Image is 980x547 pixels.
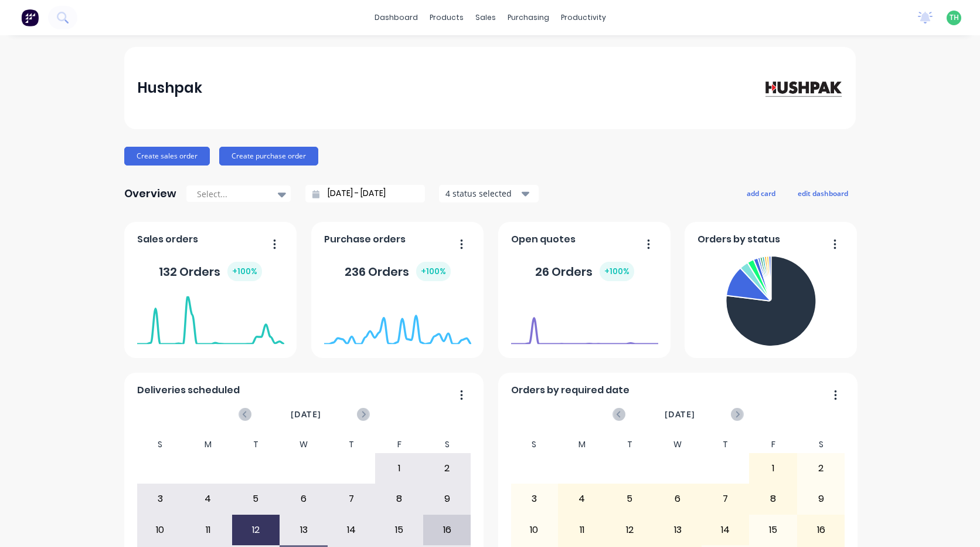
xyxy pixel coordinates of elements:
div: 13 [654,515,701,545]
div: W [280,436,328,453]
img: Hushpak [761,77,843,98]
div: S [511,436,559,453]
button: add card [739,185,783,201]
div: 6 [280,484,327,514]
div: 11 [185,515,232,545]
div: productivity [555,9,612,26]
div: 4 status selected [445,187,519,200]
div: 1 [750,454,797,483]
span: TH [950,12,959,23]
div: + 100 % [600,262,634,281]
img: Factory [21,9,39,26]
div: S [423,436,471,453]
div: T [232,436,280,453]
div: T [702,436,750,453]
div: 10 [137,515,184,545]
div: 10 [511,515,558,545]
div: 12 [233,515,280,545]
div: 9 [798,484,845,514]
a: dashboard [369,9,424,26]
div: sales [469,9,502,26]
div: 26 Orders [535,262,634,281]
button: 4 status selected [439,185,539,202]
span: [DATE] [665,408,695,421]
div: 4 [559,484,605,514]
div: 13 [280,515,327,545]
div: S [137,436,185,453]
span: Purchase orders [324,232,406,247]
div: S [797,436,845,453]
div: T [328,436,376,453]
div: 15 [750,515,797,545]
div: 3 [137,484,184,514]
span: Deliveries scheduled [137,383,240,397]
div: 236 Orders [345,262,451,281]
div: 9 [424,484,471,514]
div: 5 [607,484,654,514]
button: Create sales order [124,147,210,166]
div: 2 [798,454,845,483]
div: 16 [424,515,471,545]
div: 8 [750,484,797,514]
div: 3 [511,484,558,514]
div: 5 [233,484,280,514]
div: 7 [328,484,375,514]
div: 7 [702,484,749,514]
span: Open quotes [511,232,576,247]
div: 6 [654,484,701,514]
div: T [606,436,654,453]
span: Orders by status [697,232,780,247]
div: + 100 % [416,262,451,281]
div: 4 [185,484,232,514]
div: W [654,436,702,453]
div: 14 [702,515,749,545]
div: F [375,436,423,453]
button: Create purchase order [219,147,318,166]
div: M [558,436,606,453]
div: purchasing [502,9,555,26]
div: + 100 % [227,262,262,281]
div: 16 [798,515,845,545]
div: 12 [607,515,654,545]
div: M [184,436,232,453]
div: Overview [124,182,176,205]
div: Hushpak [137,76,202,100]
button: edit dashboard [790,185,856,201]
div: 11 [559,515,605,545]
div: 2 [424,454,471,483]
span: Sales orders [137,232,198,247]
div: 15 [376,515,423,545]
div: 14 [328,515,375,545]
div: 8 [376,484,423,514]
span: [DATE] [291,408,321,421]
div: F [749,436,797,453]
div: 1 [376,454,423,483]
div: 132 Orders [159,262,262,281]
div: products [424,9,469,26]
